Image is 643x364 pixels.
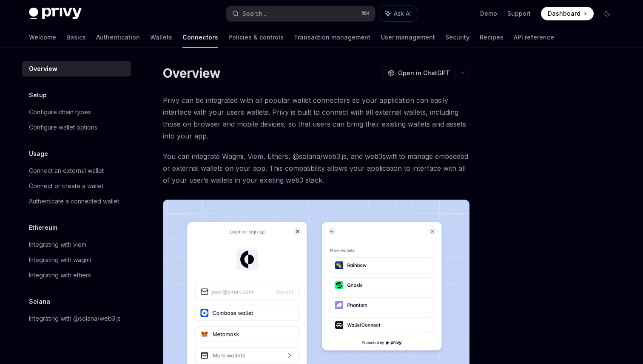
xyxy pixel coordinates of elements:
[182,27,218,48] a: Connectors
[29,27,56,48] a: Welcome
[29,90,47,100] h5: Setup
[29,196,119,206] div: Authenticate a connected wallet
[228,27,284,48] a: Policies & controls
[29,149,48,159] h5: Usage
[29,255,91,265] div: Integrating with wagmi
[382,66,455,80] button: Open in ChatGPT
[361,10,370,17] span: ⌘ K
[22,268,131,283] a: Integrating with ethers
[150,27,172,48] a: Wallets
[29,240,86,250] div: Integrating with viem
[480,27,504,48] a: Recipes
[22,178,131,194] a: Connect or create a wallet
[29,181,103,191] div: Connect or create a wallet
[29,270,91,280] div: Integrating with ethers
[226,6,375,21] button: Search...⌘K
[29,64,57,74] div: Overview
[163,150,469,186] span: You can integrate Wagmi, Viem, Ethers, @solana/web3.js, and web3swift to manage embedded or exter...
[22,252,131,268] a: Integrating with wagmi
[29,166,104,176] div: Connect an external wallet
[381,27,435,48] a: User management
[394,9,411,18] span: Ask AI
[29,296,50,307] h5: Solana
[29,8,82,20] img: dark logo
[379,6,417,21] button: Ask AI
[22,120,131,135] a: Configure wallet options
[66,27,86,48] a: Basics
[22,104,131,120] a: Configure chain types
[163,94,469,142] span: Privy can be integrated with all popular wallet connectors so your application can easily interfa...
[163,65,220,81] h1: Overview
[514,27,554,48] a: API reference
[507,9,531,18] a: Support
[29,122,97,133] div: Configure wallet options
[398,69,450,77] span: Open in ChatGPT
[480,9,497,18] a: Demo
[22,61,131,76] a: Overview
[445,27,469,48] a: Security
[541,7,594,20] a: Dashboard
[22,237,131,252] a: Integrating with viem
[29,107,91,117] div: Configure chain types
[600,7,614,20] button: Toggle dark mode
[548,9,580,18] span: Dashboard
[294,27,370,48] a: Transaction management
[22,311,131,326] a: Integrating with @solana/web3.js
[96,27,140,48] a: Authentication
[29,313,121,324] div: Integrating with @solana/web3.js
[242,8,266,19] div: Search...
[22,194,131,209] a: Authenticate a connected wallet
[22,163,131,178] a: Connect an external wallet
[29,223,57,233] h5: Ethereum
